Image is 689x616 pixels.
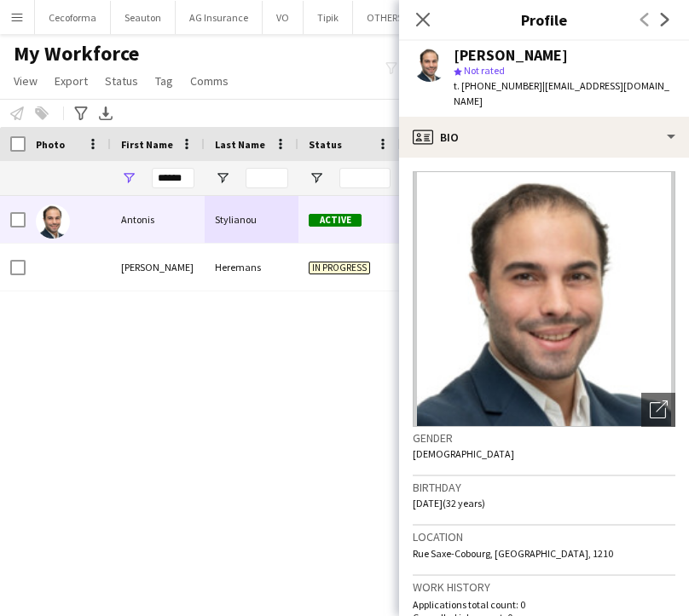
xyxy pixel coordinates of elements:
app-action-btn: Export XLSX [96,103,116,124]
input: Last Name Filter Input [246,168,288,188]
div: Bio [399,117,689,158]
span: Not rated [464,64,505,77]
input: First Name Filter Input [152,168,194,188]
span: My Workforce [14,41,139,66]
div: Open photos pop-in [641,393,675,427]
p: Applications total count: 0 [413,598,675,611]
div: Antonis [111,196,205,243]
button: Cecoforma [35,1,111,34]
span: [DEMOGRAPHIC_DATA] [413,447,514,460]
button: AG Insurance [176,1,263,34]
div: Heremans [205,244,298,291]
a: Tag [148,70,180,92]
div: [PERSON_NAME] [111,244,205,291]
h3: Profile [399,9,689,31]
input: Status Filter Input [339,168,391,188]
button: Open Filter Menu [215,170,230,186]
span: Export [55,73,88,89]
a: View [7,70,44,92]
span: View [14,73,38,89]
span: t. [PHONE_NUMBER] [454,79,542,92]
h3: Location [413,529,675,544]
a: Export [48,70,95,92]
span: Active [309,214,362,227]
a: Status [98,70,145,92]
span: Last Name [215,138,265,151]
span: Status [105,73,138,89]
button: Open Filter Menu [121,170,136,186]
button: Seauton [111,1,176,34]
span: | [EMAIL_ADDRESS][DOMAIN_NAME] [454,79,669,107]
span: Tag [155,73,173,89]
a: Comms [183,70,235,92]
span: Comms [190,73,229,89]
button: OTHERS [353,1,417,34]
h3: Birthday [413,480,675,495]
button: Tipik [304,1,353,34]
button: VO [263,1,304,34]
span: Photo [36,138,65,151]
button: Open Filter Menu [309,170,324,186]
span: [DATE] (32 years) [413,497,485,509]
div: [PERSON_NAME] [454,48,568,63]
span: Status [309,138,342,151]
div: Stylianou [205,196,298,243]
h3: Gender [413,430,675,446]
app-action-btn: Advanced filters [71,103,91,124]
span: First Name [121,138,173,151]
h3: Work history [413,579,675,595]
span: Rue Saxe-Cobourg, [GEOGRAPHIC_DATA], 1210 [413,547,613,560]
img: Crew avatar or photo [413,171,675,427]
span: In progress [309,262,370,274]
img: Antonis Stylianou [36,204,70,239]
